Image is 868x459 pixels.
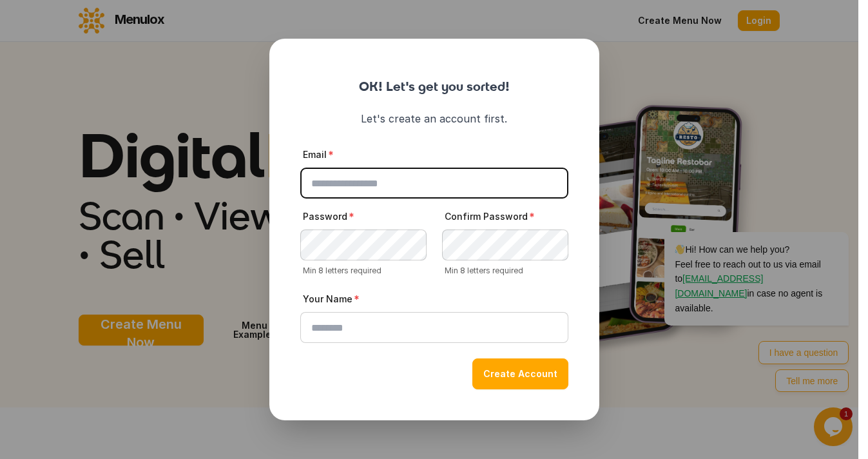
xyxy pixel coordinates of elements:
[445,266,523,276] span: Min 8 letters required
[152,239,226,262] button: Tell me more
[52,114,62,124] img: :wave:
[52,143,140,168] a: [EMAIL_ADDRESS][DOMAIN_NAME]
[8,102,226,262] div: 👋Hi! How can we help you?Feel free to reach out to us via email to[EMAIL_ADDRESS][DOMAIN_NAME]in ...
[303,148,327,161] span: Email
[472,358,568,389] button: Create Account
[52,114,199,183] span: Hi! How can we help you? Feel free to reach out to us via email to in case no agent is available.
[445,210,528,223] span: Confirm Password
[303,210,347,223] span: Password
[300,111,568,126] p: Let's create an account first.
[303,266,381,276] span: Min 8 letters required
[303,293,352,306] span: Your Name
[300,77,568,95] h3: OK! Let's get you sorted!
[135,211,226,234] button: I have a question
